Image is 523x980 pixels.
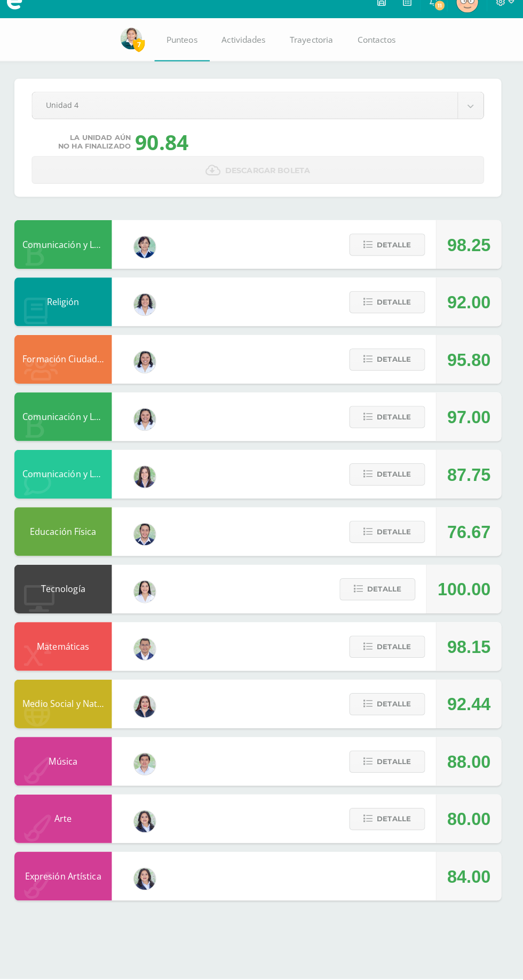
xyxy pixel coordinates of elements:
[139,474,161,495] img: 65a3a5dd77a80885499beb3d7782c992.png
[160,32,214,75] a: Punteos
[379,302,413,322] span: Detalle
[139,701,161,722] img: c5c4d369bf87edf2b08e4650866d5b0d.png
[448,628,491,676] div: 98.15
[21,741,117,789] div: Música
[360,48,397,59] span: Contactos
[52,105,445,130] span: Unidad 4
[21,288,117,336] div: Religión
[171,48,202,59] span: Punteos
[139,870,161,892] img: 4a4aaf78db504b0aa81c9e1154a6f8e5.png
[352,811,426,833] button: Detalle
[448,289,491,337] div: 92.00
[342,585,417,606] button: Detalle
[448,515,491,563] div: 76.67
[139,757,161,779] img: 8e3dba6cfc057293c5db5c78f6d0205d.png
[448,855,491,903] div: 84.00
[139,531,161,552] img: ee67e978f5885bcd9834209b52a88b56.png
[379,756,413,775] span: Detalle
[21,458,117,506] div: Comunicación y Lenguaje L3 Inglés
[21,231,117,279] div: Comunicación y Lenguaje L1
[139,247,161,269] img: 904e528ea31759b90e2b92348a2f5070.png
[448,458,491,507] div: 87.75
[21,854,117,903] div: Expresión Artística
[139,361,161,382] img: a084105b5058f52f9b5e8b449e8b602d.png
[352,471,426,493] button: Detalle
[439,572,491,620] div: 100.00
[448,742,491,790] div: 88.00
[21,628,117,676] div: Matemáticas
[226,48,269,59] span: Actividades
[65,146,136,163] span: La unidad aún no ha finalizado
[379,699,413,719] span: Detalle
[448,345,491,393] div: 95.80
[352,245,426,267] button: Detalle
[435,14,447,26] span: 11
[352,358,426,380] button: Detalle
[352,528,426,550] button: Detalle
[214,32,281,75] a: Actividades
[139,304,161,325] img: 5833435b0e0c398ee4b261d46f102b9b.png
[21,345,117,393] div: Formación Ciudadana
[140,141,193,168] div: 90.84
[352,415,426,437] button: Detalle
[379,529,413,549] span: Detalle
[21,571,117,619] div: Tecnología
[139,814,161,835] img: 4a4aaf78db504b0aa81c9e1154a6f8e5.png
[379,246,413,266] span: Detalle
[138,52,150,65] span: 7
[139,587,161,609] img: be86f1430f5fbfb0078a79d329e704bb.png
[352,301,426,323] button: Detalle
[379,642,413,662] span: Detalle
[379,472,413,492] span: Detalle
[352,698,426,720] button: Detalle
[379,359,413,379] span: Detalle
[229,169,313,196] span: Descargar boleta
[21,685,117,733] div: Medio Social y Natural
[126,42,147,63] img: c9282925900db22c079ba431e78de27b.png
[21,401,117,449] div: Comunicación y Lenguaje L2
[348,32,409,75] a: Contactos
[448,402,491,450] div: 97.00
[139,644,161,665] img: bdd9fab83ca81fe8f8aecdc13135195f.png
[139,417,161,439] img: a084105b5058f52f9b5e8b449e8b602d.png
[39,105,484,131] a: Unidad 4
[448,798,491,846] div: 80.00
[21,798,117,846] div: Arte
[21,515,117,563] div: Educación Física
[352,755,426,776] button: Detalle
[379,416,413,435] span: Detalle
[457,5,479,27] img: 235fb73ec5bd49407dc30fbfcee339dc.png
[448,685,491,733] div: 92.44
[448,232,491,280] div: 98.25
[369,586,403,605] span: Detalle
[281,32,348,75] a: Trayectoria
[293,48,336,59] span: Trayectoria
[379,812,413,832] span: Detalle
[352,641,426,663] button: Detalle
